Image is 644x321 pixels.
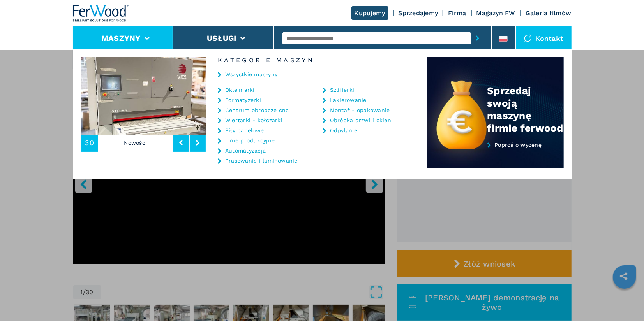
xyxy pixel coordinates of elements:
button: Usługi [207,33,236,43]
a: Magazyn FW [476,9,516,17]
img: image [206,57,332,135]
a: Linie produkcyjne [225,138,275,143]
a: Obróbka drzwi i okien [330,118,391,123]
a: Firma [448,9,466,17]
a: Galeria filmów [526,9,572,17]
a: Centrum obróbcze cnc [225,107,289,113]
a: Montaż - opakowanie [330,107,390,113]
img: Ferwood [73,5,129,22]
h6: Kategorie maszyn [206,57,427,63]
a: Wiertarki - kołczarki [225,118,282,123]
a: Okleiniarki [225,87,255,93]
img: Kontakt [524,34,532,42]
div: Sprzedaj swoją maszynę firmie ferwood [487,84,564,134]
a: Piły panelowe [225,128,264,133]
span: 30 [85,139,94,146]
img: image [81,57,206,135]
a: Formatyzerki [225,97,261,103]
a: Wszystkie maszyny [225,72,277,77]
a: Sprzedajemy [399,9,438,17]
a: Odpylanie [330,128,357,133]
a: Szlifierki [330,87,355,93]
a: Poproś o wycenę [427,142,564,168]
a: Automatyzacja [225,148,266,153]
p: Nowości [98,134,173,152]
div: Kontakt [516,26,572,50]
a: Prasowanie i laminowanie [225,158,298,163]
a: Lakierowanie [330,97,367,103]
button: Maszyny [101,33,141,43]
a: Kupujemy [351,6,388,20]
button: submit-button [471,29,483,47]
